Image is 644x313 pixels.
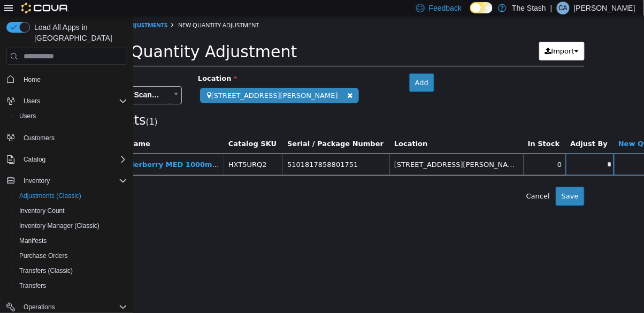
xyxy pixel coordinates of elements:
[19,112,36,120] span: Users
[15,110,40,123] a: Users
[15,219,127,232] span: Inventory Manager (Classic)
[19,236,47,245] span: Manifests
[15,234,127,247] span: Manifests
[11,278,132,293] button: Transfers
[275,58,301,77] button: Add
[557,2,570,14] div: CeCe Acosta
[66,72,225,88] span: [STREET_ADDRESS][PERSON_NAME]
[19,153,50,166] button: Catalog
[15,204,127,217] span: Inventory Count
[15,264,77,277] a: Transfers (Classic)
[24,303,55,311] span: Operations
[24,177,50,185] span: Inventory
[19,281,46,290] span: Transfers
[19,192,81,200] span: Adjustments (Classic)
[11,218,132,233] button: Inventory Manager (Classic)
[19,207,65,215] span: Inventory Count
[11,109,132,124] button: Users
[24,75,41,84] span: Home
[19,95,44,108] button: Users
[64,59,103,67] span: Location
[2,173,132,188] button: Inventory
[19,222,99,230] span: Inventory Manager (Classic)
[387,171,422,190] button: Cancel
[15,234,51,247] a: Manifests
[390,138,432,160] td: 0
[12,102,24,111] small: ( )
[154,123,252,134] button: Serial / Package Number
[24,155,45,164] span: Catalog
[405,26,451,45] button: Import
[44,5,125,13] span: New Quantity Adjustment
[19,174,127,187] span: Inventory
[95,123,145,134] button: Catalog SKU
[260,123,296,134] button: Location
[559,2,568,14] span: CA
[15,249,72,262] a: Purchase Orders
[429,3,462,13] span: Feedback
[436,123,476,134] button: Adjust By
[260,145,387,153] span: [STREET_ADDRESS][PERSON_NAME]
[16,102,21,111] span: 1
[24,97,40,105] span: Users
[15,110,127,123] span: Users
[15,189,86,202] a: Adjustments (Classic)
[394,123,428,134] button: In Stock
[15,279,50,292] a: Transfers
[15,219,104,232] a: Inventory Manager (Classic)
[19,153,127,166] span: Catalog
[2,71,132,87] button: Home
[15,189,127,202] span: Adjustments (Classic)
[512,2,546,14] p: The Stash
[11,188,132,203] button: Adjustments (Classic)
[11,263,132,278] button: Transfers (Classic)
[24,134,55,142] span: Customers
[574,2,635,14] p: [PERSON_NAME]
[15,264,127,277] span: Transfers (Classic)
[19,73,45,86] a: Home
[19,174,54,187] button: Inventory
[15,204,69,217] a: Inventory Count
[11,233,132,248] button: Manifests
[19,95,127,108] span: Users
[2,152,132,167] button: Catalog
[19,251,68,260] span: Purchase Orders
[11,248,132,263] button: Purchase Orders
[15,279,127,292] span: Transfers
[19,72,127,86] span: Home
[422,171,451,190] button: Save
[21,3,69,13] img: Cova
[550,2,553,14] p: |
[485,124,524,132] span: New Qty
[19,131,127,144] span: Customers
[2,94,132,109] button: Users
[418,32,441,40] span: Import
[90,138,149,160] td: HXT5URQ2
[15,249,127,262] span: Purchase Orders
[2,130,132,146] button: Customers
[30,22,127,43] span: Load All Apps in [GEOGRAPHIC_DATA]
[19,266,73,275] span: Transfers (Classic)
[470,2,493,13] input: Dark Mode
[149,138,256,160] td: 5101817858801751
[19,132,59,144] a: Customers
[11,203,132,218] button: Inventory Count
